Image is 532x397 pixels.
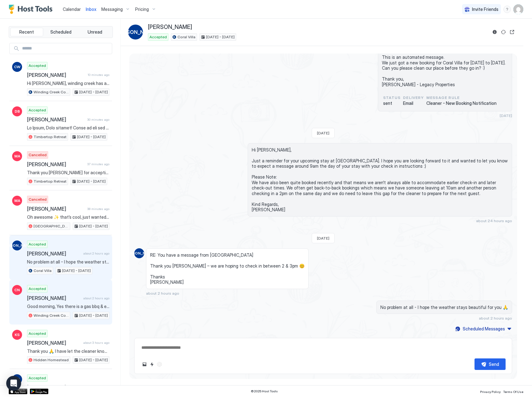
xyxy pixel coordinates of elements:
[383,100,401,106] span: sent
[34,223,69,229] span: [GEOGRAPHIC_DATA]
[2,243,33,248] span: [PERSON_NAME]
[27,259,109,265] span: No problem at all - I hope the weather stays beautiful for you 🙏
[403,100,424,106] span: Email
[141,361,148,368] button: Upload image
[29,107,46,113] span: Accepted
[15,332,20,338] span: KS
[403,95,424,100] span: Delivery
[30,389,48,394] a: Google Play Store
[79,357,108,363] span: [DATE] - [DATE]
[124,250,155,256] span: [PERSON_NAME]
[27,384,80,390] span: [PERSON_NAME]
[29,197,47,202] span: Cancelled
[149,34,167,40] span: Accepted
[480,388,501,395] a: Privacy Policy
[135,7,149,12] span: Pricing
[50,29,71,35] span: Scheduled
[27,161,85,167] span: [PERSON_NAME]
[29,241,46,247] span: Accepted
[86,6,96,12] a: Inbox
[491,28,498,36] button: Reservation information
[29,63,46,68] span: Accepted
[27,304,109,309] span: Good morning, Yes there is a gas bbq & electric oven. No crib or high chair. Thank you 🙏
[206,34,235,40] span: [DATE] - [DATE]
[83,341,109,345] span: about 3 hours ago
[503,6,511,13] div: menu
[27,340,81,346] span: [PERSON_NAME]
[148,361,156,368] button: Quick reply
[382,44,508,87] span: Hey [PERSON_NAME], :) This is an automated message. We just got a new booking for Coral Villa for...
[34,313,69,318] span: Winding Creek Cottage
[480,390,501,394] span: Privacy Policy
[475,358,506,370] button: Send
[503,388,523,395] a: Terms Of Use
[472,7,498,12] span: Invite Friends
[63,6,81,12] a: Calendar
[9,26,113,38] div: tab-group
[19,29,34,35] span: Recent
[9,389,27,394] a: App Store
[88,29,102,35] span: Unread
[508,28,516,36] button: Open reservation
[34,134,66,140] span: Timbertop Retreat
[454,325,512,333] button: Scheduled Messages
[489,361,499,367] div: Send
[29,331,46,336] span: Accepted
[34,179,66,184] span: Timbertop Retreat
[383,95,401,100] span: status
[88,73,109,77] span: 10 minutes ago
[317,131,329,135] span: [DATE]
[79,89,108,95] span: [DATE] - [DATE]
[115,28,156,36] span: [PERSON_NAME]
[10,28,43,36] button: Recent
[14,287,20,293] span: CN
[317,236,329,241] span: [DATE]
[20,43,112,54] input: Input Field
[29,375,46,381] span: Accepted
[14,198,20,203] span: MA
[29,286,46,292] span: Accepted
[34,357,69,363] span: Hidden Homestead
[148,24,192,31] span: [PERSON_NAME]
[500,113,512,118] span: [DATE]
[426,100,497,106] span: Cleaner - New Booking Notification
[44,28,77,36] button: Scheduled
[77,179,106,184] span: [DATE] - [DATE]
[87,162,109,166] span: 37 minutes ago
[479,316,512,320] span: about 2 hours ago
[503,390,523,394] span: Terms Of Use
[27,214,109,220] span: Oh awesome ✨ that’s cool, just wanted to check it 😊
[87,207,109,211] span: 38 minutes ago
[27,72,85,78] span: [PERSON_NAME]
[62,268,91,273] span: [DATE] - [DATE]
[101,7,123,12] span: Messaging
[6,376,21,391] div: Open Intercom Messenger
[29,152,47,158] span: Cancelled
[14,64,21,70] span: CW
[34,268,52,273] span: Coral Villa
[146,291,179,296] span: about 2 hours ago
[500,28,507,36] button: Sync reservation
[252,147,508,213] span: Hi [PERSON_NAME], Just a reminder for your upcoming stay at [GEOGRAPHIC_DATA]. I hope you are loo...
[78,28,111,36] button: Unread
[27,295,81,301] span: [PERSON_NAME]
[34,89,69,95] span: Winding Creek Cottage
[27,206,85,212] span: [PERSON_NAME]
[27,125,109,131] span: Lo Ipsum, Dolo sitamet! Conse ad eli sed do eius temp! 😁✨ I utla etdolo ma ali en adminim veni qu...
[177,34,195,40] span: Coral Villa
[83,251,109,255] span: about 2 hours ago
[380,305,508,310] span: No problem at all - I hope the weather stays beautiful for you 🙏
[15,109,20,114] span: DB
[251,389,278,393] span: © 2025 Host Tools
[9,5,55,14] a: Host Tools Logo
[476,218,512,223] span: about 24 hours ago
[27,250,81,257] span: [PERSON_NAME]
[87,118,109,122] span: 30 minutes ago
[77,134,106,140] span: [DATE] - [DATE]
[79,313,108,318] span: [DATE] - [DATE]
[63,7,81,12] span: Calendar
[79,223,108,229] span: [DATE] - [DATE]
[463,325,505,332] div: Scheduled Messages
